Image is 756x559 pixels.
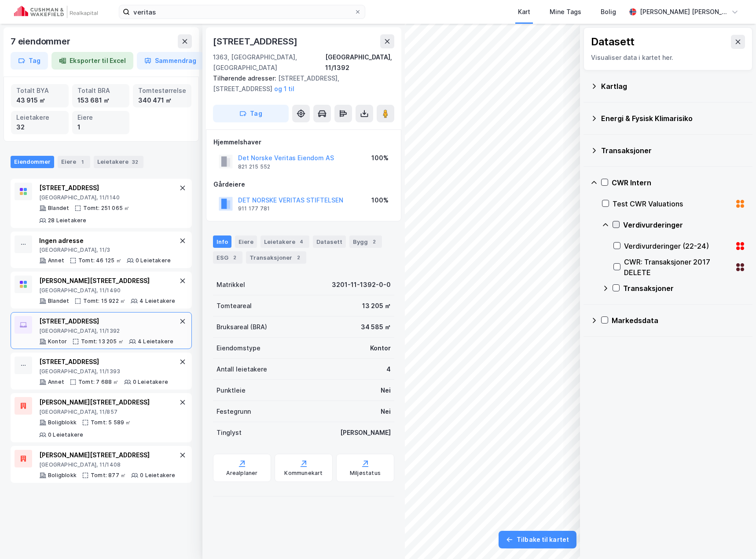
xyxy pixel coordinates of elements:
[297,237,306,246] div: 4
[11,52,48,70] button: Tag
[261,235,309,248] div: Leietakere
[78,379,119,386] div: Tomt: 7 688 ㎡
[137,52,204,70] button: Sammendrag
[712,517,756,559] iframe: Chat Widget
[325,52,394,73] div: [GEOGRAPHIC_DATA], 11/1392
[39,327,173,335] div: [GEOGRAPHIC_DATA], 11/1392
[217,279,245,290] div: Matrikkel
[39,194,177,201] div: [GEOGRAPHIC_DATA], 11/1140
[39,276,176,286] div: [PERSON_NAME][STREET_ADDRESS]
[48,379,64,386] div: Annet
[16,113,63,122] div: Leietakere
[94,156,143,168] div: Leietakere
[91,472,126,479] div: Tomt: 877 ㎡
[39,368,168,375] div: [GEOGRAPHIC_DATA], 11/1393
[284,470,323,477] div: Kommunekart
[16,86,63,96] div: Totalt BYA
[48,472,77,479] div: Boligblokk
[624,241,731,251] div: Verdivurderinger (22-24)
[238,205,270,212] div: 911 177 781
[213,52,325,73] div: 1363, [GEOGRAPHIC_DATA], [GEOGRAPHIC_DATA]
[386,364,391,375] div: 4
[16,96,63,105] div: 43 915 ㎡
[48,431,83,438] div: 0 Leietakere
[213,105,289,122] button: Tag
[601,145,745,156] div: Transaksjoner
[58,156,90,168] div: Eiere
[39,246,171,254] div: [GEOGRAPHIC_DATA], 11/3
[39,235,171,246] div: Ingen adresse
[624,257,731,278] div: CWR: Transaksjoner 2017 DELETE
[294,253,303,262] div: 2
[39,461,176,468] div: [GEOGRAPHIC_DATA], 11/1408
[83,298,125,305] div: Tomt: 15 922 ㎡
[623,283,745,294] div: Transaksjoner
[48,205,69,212] div: Blandet
[16,122,63,132] div: 32
[217,343,261,353] div: Eiendomstype
[48,298,69,305] div: Blandet
[371,153,389,163] div: 100%
[613,199,731,209] div: Test CWR Valuations
[39,183,177,193] div: [STREET_ADDRESS]
[313,235,346,248] div: Datasett
[81,338,124,345] div: Tomt: 13 205 ㎡
[130,158,140,166] div: 32
[48,338,67,345] div: Kontor
[217,301,252,311] div: Tomteareal
[499,531,576,548] button: Tilbake til kartet
[235,235,257,248] div: Eiere
[213,73,387,94] div: [STREET_ADDRESS], [STREET_ADDRESS]
[213,34,299,48] div: [STREET_ADDRESS]
[39,316,173,327] div: [STREET_ADDRESS]
[39,450,176,460] div: [PERSON_NAME][STREET_ADDRESS]
[11,34,72,48] div: 7 eiendommer
[138,86,186,96] div: Tomtestørrelse
[591,52,745,63] div: Visualiser data i kartet her.
[340,427,391,438] div: [PERSON_NAME]
[362,301,391,311] div: 13 205 ㎡
[349,235,382,248] div: Bygg
[213,137,394,147] div: Hjemmelshaver
[217,364,267,375] div: Antall leietakere
[39,408,177,416] div: [GEOGRAPHIC_DATA], 11/857
[213,235,231,248] div: Info
[138,96,186,105] div: 340 471 ㎡
[518,7,530,17] div: Kart
[217,406,251,417] div: Festegrunn
[11,156,54,168] div: Eiendommer
[350,470,381,477] div: Miljøstatus
[217,322,267,332] div: Bruksareal (BRA)
[48,257,64,264] div: Annet
[138,338,173,345] div: 4 Leietakere
[213,251,242,264] div: ESG
[601,81,745,92] div: Kartlag
[238,163,270,170] div: 821 215 552
[48,419,77,426] div: Boligblokk
[591,35,635,49] div: Datasett
[332,279,391,290] div: 3201-11-1392-0-0
[370,237,378,246] div: 2
[48,217,87,224] div: 28 Leietakere
[77,96,125,105] div: 153 681 ㎡
[39,287,176,294] div: [GEOGRAPHIC_DATA], 11/1490
[226,470,257,477] div: Arealplaner
[371,195,389,206] div: 100%
[213,179,394,190] div: Gårdeiere
[623,220,745,230] div: Verdivurderinger
[14,6,98,18] img: cushman-wakefield-realkapital-logo.202ea83816669bd177139c58696a8fa1.svg
[601,7,616,17] div: Bolig
[712,517,756,559] div: Kontrollprogram for chat
[78,158,87,166] div: 1
[130,5,354,18] input: Søk på adresse, matrikkel, gårdeiere, leietakere eller personer
[381,385,391,396] div: Nei
[39,397,177,408] div: [PERSON_NAME][STREET_ADDRESS]
[550,7,581,17] div: Mine Tags
[140,472,175,479] div: 0 Leietakere
[640,7,728,17] div: [PERSON_NAME] [PERSON_NAME]
[217,385,246,396] div: Punktleie
[133,379,168,386] div: 0 Leietakere
[381,406,391,417] div: Nei
[230,253,239,262] div: 2
[246,251,306,264] div: Transaksjoner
